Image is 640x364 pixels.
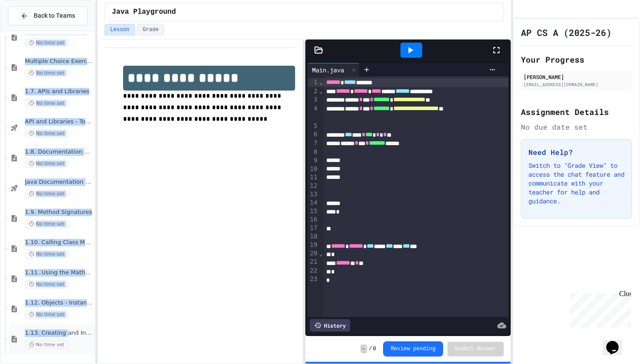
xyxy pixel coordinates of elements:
[308,156,319,165] div: 9
[25,220,68,228] span: No time set
[25,340,68,349] span: No time set
[25,269,93,277] span: 1.11. Using the Math Class
[25,69,68,77] span: No time set
[25,39,68,47] span: No time set
[25,118,93,126] span: API and Libraries - Topic 1.7
[373,345,376,352] span: 0
[383,341,443,356] button: Review pending
[112,7,176,17] span: Java Playground
[369,345,372,352] span: /
[25,58,93,65] span: Multiple Choice Exercises for Unit 1a (1.1-1.6)
[521,122,632,132] div: No due date set
[308,257,319,266] div: 21
[25,190,68,198] span: No time set
[308,63,360,76] div: Main.java
[308,241,319,249] div: 19
[360,344,367,353] span: -
[603,328,631,355] iframe: chat widget
[528,147,624,158] h3: Need Help?
[25,310,68,319] span: No time set
[308,275,319,283] div: 23
[521,53,632,66] h2: Your Progress
[308,122,319,130] div: 5
[25,209,93,216] span: 1.9. Method Signatures
[319,79,323,86] span: Fold line
[25,99,68,107] span: No time set
[25,148,93,156] span: 1.8. Documentation with Comments and Preconditions
[308,198,319,207] div: 14
[448,342,504,356] button: Submit Answer
[308,95,319,104] div: 3
[308,173,319,182] div: 11
[25,159,68,168] span: No time set
[34,11,75,20] span: Back to Teams
[310,319,350,332] div: History
[566,290,631,328] iframe: chat widget
[8,6,88,25] button: Back to Teams
[308,165,319,173] div: 10
[308,232,319,241] div: 18
[25,329,93,337] span: 1.13. Creating and Initializing Objects: Constructors
[25,280,68,289] span: No time set
[308,87,319,96] div: 2
[455,345,496,352] span: Submit Answer
[4,4,61,56] div: Chat with us now!Close
[528,161,624,206] p: Switch to "Grade View" to access the chat feature and communicate with your teacher for help and ...
[25,299,93,307] span: 1.12. Objects - Instances of Classes
[308,182,319,190] div: 12
[308,215,319,224] div: 16
[25,129,68,138] span: No time set
[25,239,93,246] span: 1.10. Calling Class Methods
[308,139,319,148] div: 7
[308,190,319,198] div: 13
[308,78,319,87] div: 1
[308,104,319,122] div: 4
[308,224,319,232] div: 17
[25,88,93,95] span: 1.7. APIs and Libraries
[319,87,323,95] span: Fold line
[25,178,93,186] span: Java Documentation with Comments - Topic 1.8
[319,250,323,257] span: Fold line
[308,207,319,215] div: 15
[524,73,629,81] div: [PERSON_NAME]
[104,24,135,36] button: Lesson
[308,148,319,156] div: 8
[308,266,319,275] div: 22
[25,250,68,258] span: No time set
[308,65,348,75] div: Main.java
[308,130,319,139] div: 6
[137,24,164,36] button: Grade
[521,26,612,39] h1: AP CS A (2025-26)
[521,106,632,118] h2: Assignment Details
[308,249,319,257] div: 20
[524,81,629,88] div: [EMAIL_ADDRESS][DOMAIN_NAME]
